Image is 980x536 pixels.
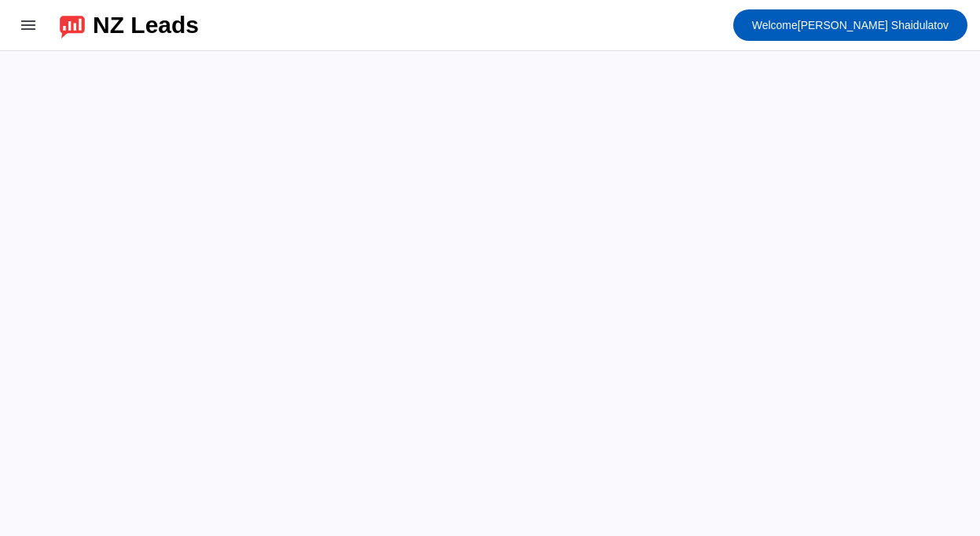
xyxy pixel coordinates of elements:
[733,9,967,41] button: Welcome[PERSON_NAME] Shaidulatov
[60,12,85,39] img: logo
[752,14,949,36] span: [PERSON_NAME] Shaidulatov
[19,16,38,35] mat-icon: menu
[752,19,798,31] span: Welcome
[93,14,199,36] div: NZ Leads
